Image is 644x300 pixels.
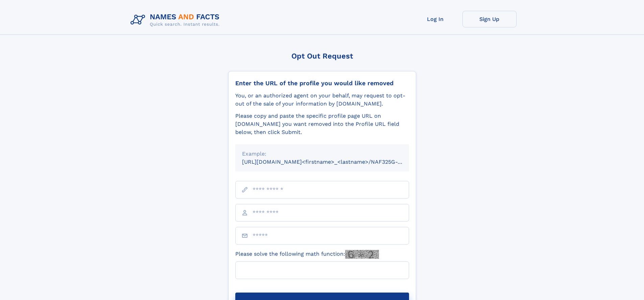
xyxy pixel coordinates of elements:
[128,11,225,29] img: Logo Names and Facts
[235,112,409,136] div: Please copy and paste the specific profile page URL on [DOMAIN_NAME] you want removed into the Pr...
[228,52,416,60] div: Opt Out Request
[235,92,409,108] div: You, or an authorized agent on your behalf, may request to opt-out of the sale of your informatio...
[408,11,462,27] a: Log In
[235,250,379,259] label: Please solve the following math function:
[235,79,409,87] div: Enter the URL of the profile you would like removed
[242,150,402,158] div: Example:
[242,159,422,165] small: [URL][DOMAIN_NAME]<firstname>_<lastname>/NAF325G-xxxxxxxx
[462,11,517,27] a: Sign Up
